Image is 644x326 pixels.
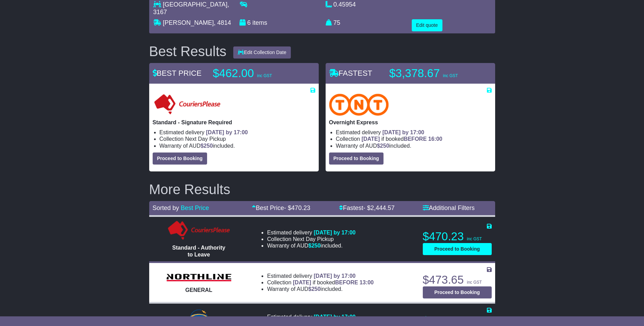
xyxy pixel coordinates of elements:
[423,286,492,298] button: Proceed to Booking
[163,1,227,8] span: [GEOGRAPHIC_DATA]
[252,204,310,211] a: Best Price- $470.23
[164,272,233,283] img: Northline Distribution: GENERAL
[233,46,291,59] button: Edit Collection Date
[284,204,310,211] span: - $
[181,204,209,211] a: Best Price
[404,136,427,142] span: BEFORE
[213,66,299,80] p: $462.00
[149,182,495,197] h2: More Results
[360,280,374,285] span: 13:00
[314,314,356,320] span: [DATE] by 17:00
[267,286,374,292] li: Warranty of AUD included.
[267,236,356,242] li: Collection
[423,230,492,243] p: $470.23
[153,94,222,116] img: Couriers Please: Standard - Signature Required
[206,129,248,135] span: [DATE] by 17:00
[153,119,315,126] p: Standard - Signature Required
[370,204,395,211] span: 2,444.57
[153,204,179,211] span: Sorted by
[257,73,272,78] span: inc GST
[336,143,492,149] li: Warranty of AUD included.
[293,280,374,285] span: if booked
[329,153,384,165] button: Proceed to Booking
[153,153,207,165] button: Proceed to Booking
[423,273,492,287] p: $473.65
[336,129,492,136] li: Estimated delivery
[423,204,475,211] a: Additional Filters
[314,273,356,279] span: [DATE] by 17:00
[267,229,356,236] li: Estimated delivery
[361,136,380,142] span: [DATE]
[204,143,213,149] span: 250
[380,143,389,149] span: 250
[172,245,225,257] span: Standard - Authority to Leave
[160,143,315,149] li: Warranty of AUD included.
[146,44,230,59] div: Best Results
[412,19,442,31] button: Edit quote
[336,136,492,142] li: Collection
[334,19,340,26] span: 75
[160,129,315,136] li: Estimated delivery
[153,69,202,77] span: BEST PRICE
[293,236,334,242] span: Next Day Pickup
[293,280,311,285] span: [DATE]
[443,73,458,78] span: inc GST
[389,66,476,80] p: $3,378.67
[267,273,374,279] li: Estimated delivery
[185,287,212,293] span: GENERAL
[467,280,482,285] span: inc GST
[339,204,395,211] a: Fastest- $2,444.57
[423,243,492,255] button: Proceed to Booking
[467,236,482,241] span: inc GST
[160,136,315,142] li: Collection
[311,243,321,249] span: 250
[329,119,492,126] p: Overnight Express
[201,143,213,149] span: $
[185,136,226,142] span: Next Day Pickup
[335,280,358,285] span: BEFORE
[267,279,374,286] li: Collection
[308,243,321,249] span: $
[329,69,372,77] span: FASTEST
[267,242,356,249] li: Warranty of AUD included.
[361,136,442,142] span: if booked
[334,1,356,8] span: 0.45954
[267,314,374,320] li: Estimated delivery
[363,204,395,211] span: - $
[214,19,231,26] span: , 4814
[153,1,229,15] span: , 3167
[428,136,442,142] span: 16:00
[377,143,389,149] span: $
[291,204,310,211] span: 470.23
[329,94,389,116] img: TNT Domestic: Overnight Express
[253,19,267,26] span: items
[166,220,232,241] img: Couriers Please: Standard - Authority to Leave
[382,129,425,135] span: [DATE] by 17:00
[314,230,356,235] span: [DATE] by 17:00
[247,19,251,26] span: 6
[308,286,321,292] span: $
[311,286,321,292] span: 250
[163,19,214,26] span: [PERSON_NAME]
